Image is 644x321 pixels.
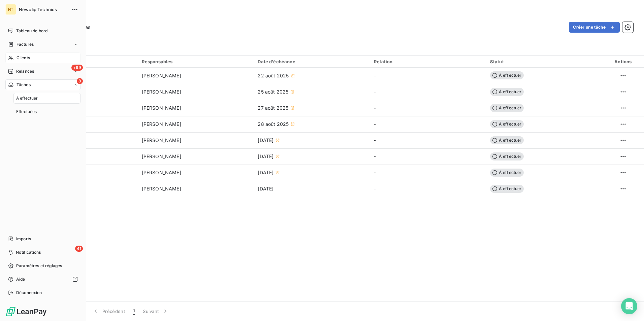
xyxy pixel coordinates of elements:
span: Aide [16,276,25,282]
span: [PERSON_NAME] [142,185,181,192]
span: Tableau de bord [16,28,47,34]
span: À effectuer [490,136,524,144]
button: Créer une tâche [569,22,620,33]
td: - [370,84,486,100]
span: À effectuer [490,185,524,193]
span: [PERSON_NAME] [142,88,181,95]
span: À effectuer [16,95,38,101]
span: Tâches [17,82,31,88]
span: [DATE] [258,185,273,192]
span: 25 août 2025 [258,88,288,95]
span: Clients [17,55,30,61]
span: 22 août 2025 [258,72,289,79]
span: [PERSON_NAME] [142,169,181,176]
span: Déconnexion [16,290,42,296]
td: - [370,100,486,116]
img: Logo LeanPay [5,306,47,317]
span: À effectuer [490,104,524,112]
div: Open Intercom Messenger [621,298,637,314]
td: - [370,148,486,165]
span: [DATE] [258,169,273,176]
span: À effectuer [490,152,524,160]
span: 41 [75,246,83,252]
div: Relation [374,59,482,64]
span: Imports [16,236,31,242]
span: Paramètres et réglages [16,263,62,269]
span: 28 août 2025 [258,121,289,128]
div: Date d'échéance [258,59,366,64]
div: Responsables [142,59,250,64]
span: Factures [17,41,34,47]
span: 8 [77,78,83,84]
span: À effectuer [490,71,524,79]
td: - [370,181,486,197]
span: [DATE] [258,137,273,144]
span: [DATE] [258,153,273,160]
span: [PERSON_NAME] [142,105,181,111]
span: [PERSON_NAME] [142,121,181,128]
button: 1 [129,304,139,318]
span: Relances [16,68,34,74]
span: À effectuer [490,169,524,177]
span: +99 [71,65,83,71]
span: [PERSON_NAME] [142,72,181,79]
span: 27 août 2025 [258,105,288,111]
div: Actions [606,59,640,64]
button: Précédent [88,304,129,318]
td: - [370,116,486,132]
td: - [370,68,486,84]
span: [PERSON_NAME] [142,137,181,144]
span: 1 [133,308,135,315]
td: - [370,165,486,181]
td: - [370,132,486,148]
span: [PERSON_NAME] [142,153,181,160]
div: NT [5,4,16,15]
span: Notifications [16,249,41,255]
div: Statut [490,59,598,64]
span: À effectuer [490,88,524,96]
span: Effectuées [16,109,37,115]
span: À effectuer [490,120,524,128]
button: Suivant [139,304,173,318]
a: Aide [5,274,80,285]
span: Newclip Technics [19,7,67,12]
